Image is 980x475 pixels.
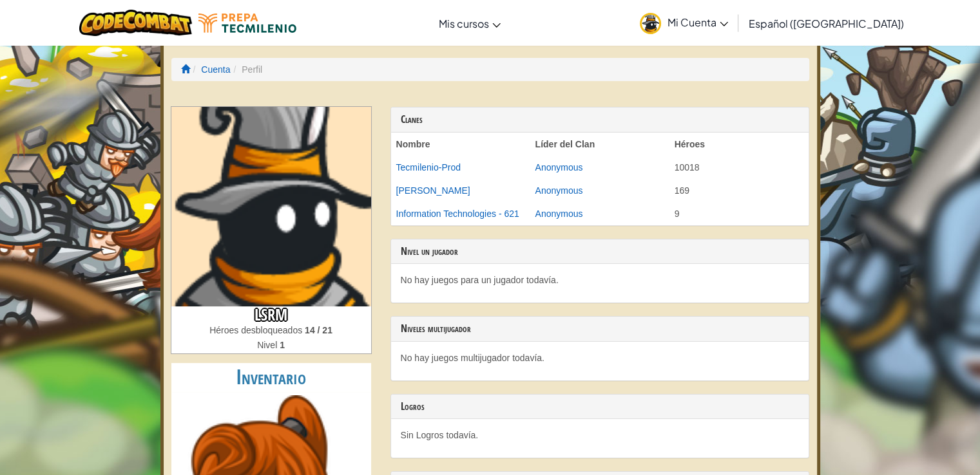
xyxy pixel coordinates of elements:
[396,185,470,196] a: [PERSON_NAME]
[401,323,799,335] h3: Niveles multijugador
[401,429,799,442] p: Sin Logros todavía.
[305,325,332,335] strong: 14 / 21
[669,156,809,179] td: 10018
[209,325,305,335] span: Héroes desbloqueados
[401,351,799,364] p: No hay juegos multijugador todavía.
[669,133,809,156] th: Héroes
[749,17,904,30] span: Español ([GEOGRAPHIC_DATA])
[280,340,285,350] strong: 1
[535,209,583,219] a: Anonymous
[401,246,799,257] h3: Nivel un jugador
[439,17,489,30] span: Mis cursos
[201,64,230,75] a: Cuenta
[79,10,192,36] img: CodeCombat logo
[530,133,669,156] th: Líder del Clan
[171,306,371,324] h3: LSRM
[396,209,519,219] a: Information Technologies - 621
[401,274,799,286] p: No hay juegos para un jugador todavía.
[742,6,910,41] a: Español ([GEOGRAPHIC_DATA])
[535,185,583,196] a: Anonymous
[401,114,799,126] h3: Clanes
[391,133,530,156] th: Nombre
[535,162,583,172] a: Anonymous
[432,6,507,41] a: Mis cursos
[230,63,262,76] li: Perfil
[396,162,461,172] a: Tecmilenio-Prod
[669,179,809,202] td: 169
[198,14,296,33] img: Tecmilenio logo
[401,401,799,413] h3: Logros
[668,15,728,29] span: Mi Cuenta
[257,340,280,350] span: Nivel
[640,13,661,34] img: avatar
[171,363,371,392] h2: Inventario
[633,3,735,43] a: Mi Cuenta
[669,202,809,225] td: 9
